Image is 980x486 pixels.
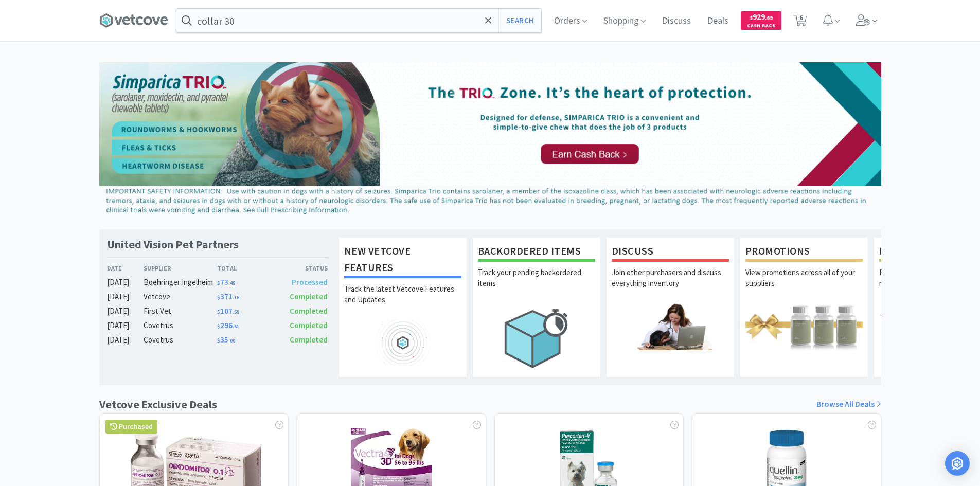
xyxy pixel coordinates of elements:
[144,291,217,303] div: Vetcove
[703,16,733,26] a: Deals
[217,280,220,286] span: $
[144,276,217,289] div: Boehringer Ingelheim
[478,303,595,373] img: hero_backorders.png
[750,12,773,22] span: 929
[217,292,239,301] span: 371
[107,263,144,273] div: Date
[99,395,217,413] h1: Vetcove Exclusive Deals
[816,398,881,411] a: Browse All Deals
[741,7,781,34] a: $929.69Cash Back
[658,16,695,26] a: Discuss
[612,267,729,303] p: Join other purchasers and discuss everything inventory
[745,243,863,262] h1: Promotions
[290,335,328,345] span: Completed
[290,306,328,316] span: Completed
[498,9,541,32] button: Search
[606,237,735,377] a: DiscussJoin other purchasers and discuss everything inventory
[228,337,235,344] span: . 00
[217,337,220,344] span: $
[790,17,811,27] a: 6
[765,14,773,21] span: . 69
[290,292,328,301] span: Completed
[750,14,753,21] span: $
[99,62,881,219] img: d2d77c193a314c21b65cb967bbf24cd3_44.png
[107,291,144,303] div: [DATE]
[107,276,144,289] div: [DATE]
[107,334,144,346] div: [DATE]
[740,237,868,377] a: PromotionsView promotions across all of your suppliers
[107,334,328,346] a: [DATE]Covetrus$35.00Completed
[344,319,461,366] img: hero_feature_roadmap.png
[344,283,461,319] p: Track the latest Vetcove Features and Updates
[228,280,235,286] span: . 49
[176,9,541,32] input: Search by item, sku, manufacturer, ingredient, size...
[144,319,217,332] div: Covetrus
[144,263,217,273] div: Supplier
[107,319,144,332] div: [DATE]
[745,267,863,303] p: View promotions across all of your suppliers
[612,243,729,262] h1: Discuss
[107,276,328,289] a: [DATE]Boehringer Ingelheim$73.49Processed
[217,277,235,287] span: 73
[217,320,239,330] span: 296
[107,305,328,317] a: [DATE]First Vet$107.59Completed
[745,303,863,350] img: hero_promotions.png
[217,323,220,330] span: $
[107,319,328,332] a: [DATE]Covetrus$296.61Completed
[344,243,461,278] h1: New Vetcove Features
[144,334,217,346] div: Covetrus
[472,237,601,377] a: Backordered ItemsTrack your pending backordered items
[144,305,217,317] div: First Vet
[945,451,970,476] div: Open Intercom Messenger
[217,306,239,316] span: 107
[107,237,239,252] h1: United Vision Pet Partners
[107,305,144,317] div: [DATE]
[273,263,328,273] div: Status
[233,323,239,330] span: . 61
[217,294,220,301] span: $
[217,263,273,273] div: Total
[217,335,235,345] span: 35
[107,291,328,303] a: [DATE]Vetcove$371.16Completed
[338,237,467,377] a: New Vetcove FeaturesTrack the latest Vetcove Features and Updates
[233,294,239,301] span: . 16
[478,267,595,303] p: Track your pending backordered items
[292,277,328,287] span: Processed
[747,23,775,30] span: Cash Back
[612,303,729,350] img: hero_discuss.png
[290,320,328,330] span: Completed
[217,309,220,315] span: $
[478,243,595,262] h1: Backordered Items
[233,309,239,315] span: . 59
